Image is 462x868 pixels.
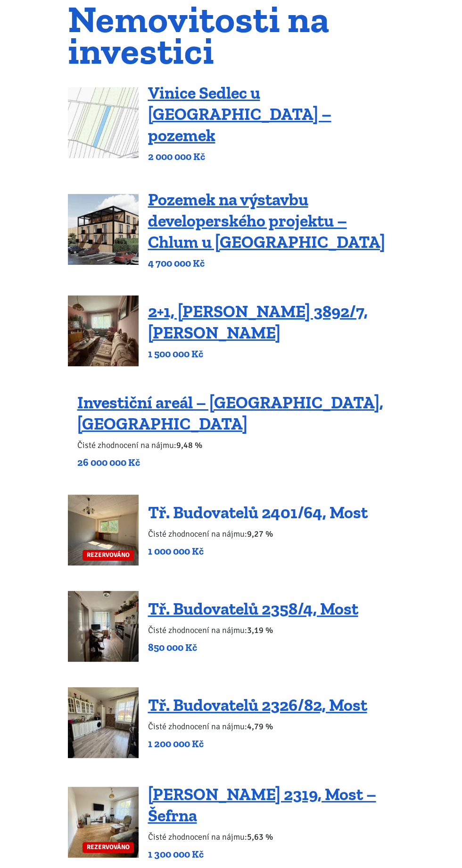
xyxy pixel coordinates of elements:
b: 3,19 % [247,625,273,635]
a: Tř. Budovatelů 2358/4, Most [148,598,358,619]
b: 9,48 % [176,440,202,450]
p: 1 300 000 Kč [148,848,395,861]
a: Investiční areál – [GEOGRAPHIC_DATA], [GEOGRAPHIC_DATA] [77,392,383,434]
b: 9,27 % [247,529,273,539]
p: Čisté zhodnocení na nájmu: [77,438,395,452]
p: 26 000 000 Kč [77,456,395,469]
a: Tř. Budovatelů 2326/82, Most [148,695,367,715]
span: REZERVOVÁNO [82,842,134,853]
h1: Nemovitosti na investici [68,3,395,67]
a: Pozemek na výstavbu developerského projektu – Chlum u [GEOGRAPHIC_DATA] [148,189,385,252]
p: Čisté zhodnocení na nájmu: [148,527,368,540]
p: 1 000 000 Kč [148,545,368,558]
p: 2 000 000 Kč [148,150,395,163]
a: Vinice Sedlec u [GEOGRAPHIC_DATA] – pozemek [148,83,331,145]
a: REZERVOVÁNO [68,787,139,858]
a: 2+1, [PERSON_NAME] 3892/7, [PERSON_NAME] [148,301,368,343]
b: 4,79 % [247,721,273,732]
a: Tř. Budovatelů 2401/64, Most [148,502,368,522]
p: Čisté zhodnocení na nájmu: [148,830,395,843]
p: 4 700 000 Kč [148,257,395,270]
p: Čisté zhodnocení na nájmu: [148,624,358,637]
p: 1 500 000 Kč [148,347,395,361]
p: Čisté zhodnocení na nájmu: [148,720,367,733]
span: REZERVOVÁNO [82,550,134,561]
p: 850 000 Kč [148,641,358,654]
p: 1 200 000 Kč [148,737,367,750]
b: 5,63 % [247,832,273,842]
a: [PERSON_NAME] 2319, Most – Šefrna [148,784,376,826]
a: REZERVOVÁNO [68,495,139,565]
